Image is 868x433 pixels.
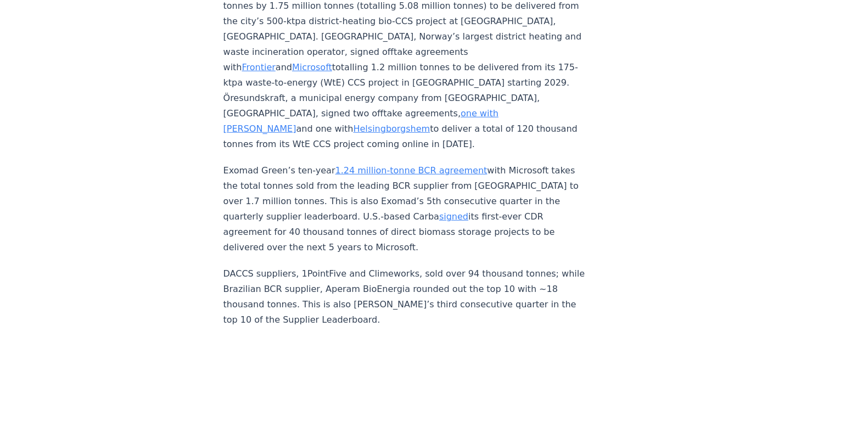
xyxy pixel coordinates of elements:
a: signed [439,211,468,222]
a: Helsingborgshem [353,123,430,134]
p: DACCS suppliers, 1PointFive and Climeworks, sold over 94 thousand tonnes; while Brazilian BCR sup... [223,266,587,328]
a: Microsoft [292,62,332,72]
a: 1.24 million-tonne BCR agreement [335,165,487,176]
a: Frontier [242,62,275,72]
p: Exomad Green’s ten-year with Microsoft takes the total tonnes sold from the leading BCR supplier ... [223,163,587,255]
